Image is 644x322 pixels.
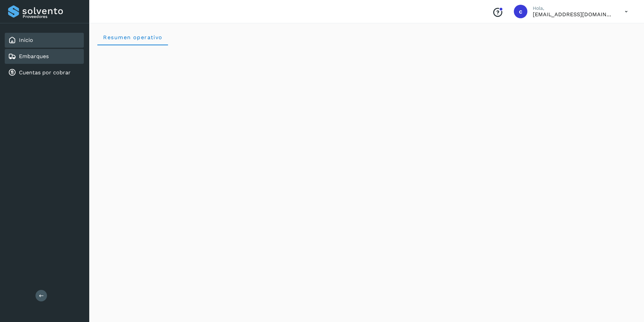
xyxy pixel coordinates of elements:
[19,69,71,76] a: Cuentas por cobrar
[5,65,84,80] div: Cuentas por cobrar
[103,34,163,41] span: Resumen operativo
[19,37,33,43] a: Inicio
[533,5,614,11] p: Hola,
[23,14,81,19] p: Proveedores
[19,53,49,59] a: Embarques
[5,49,84,64] div: Embarques
[533,11,614,18] p: carlosvazqueztgc@gmail.com
[5,33,84,48] div: Inicio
